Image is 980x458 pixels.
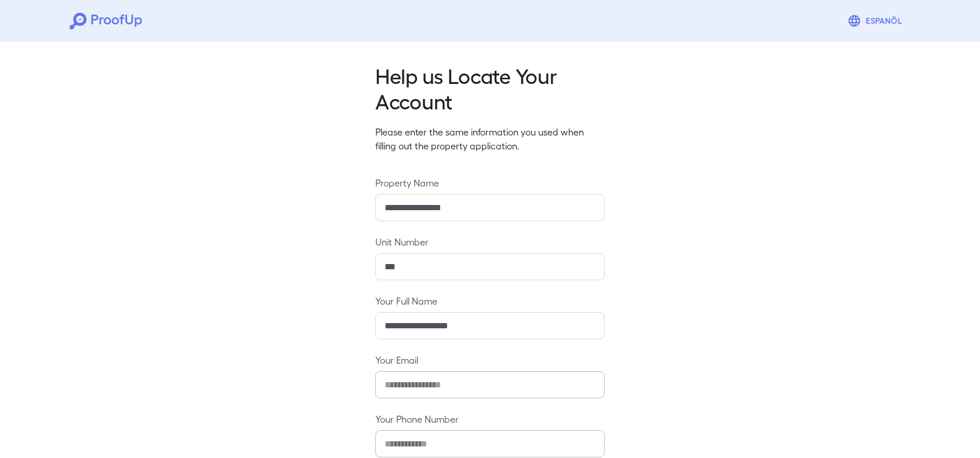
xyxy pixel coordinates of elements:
[375,125,605,153] p: Please enter the same information you used when filling out the property application.
[375,412,605,426] label: Your Phone Number
[843,9,910,32] button: Espanõl
[375,176,605,189] label: Property Name
[375,63,605,113] h2: Help us Locate Your Account
[375,294,605,307] label: Your Full Name
[375,353,605,367] label: Your Email
[375,235,605,248] label: Unit Number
